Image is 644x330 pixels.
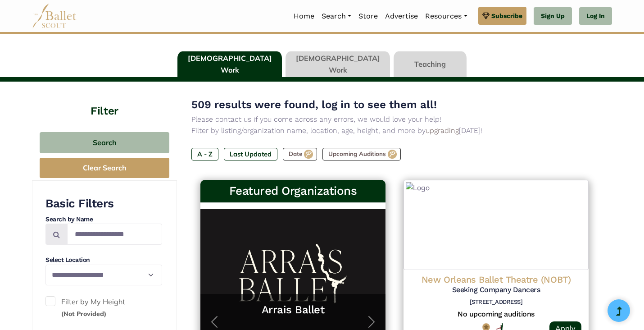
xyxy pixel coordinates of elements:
[191,148,218,160] label: A - Z
[411,285,581,295] h5: Seeking Company Dancers
[426,126,459,135] a: upgrading
[45,296,162,319] label: Filter by My Height
[290,7,318,26] a: Home
[579,7,612,25] a: Log In
[478,7,526,25] a: Subscribe
[208,183,378,199] h3: Featured Organizations
[422,7,471,26] a: Resources
[191,114,598,125] p: Please contact us if you come across any errors, we would love your help!
[411,274,581,285] h4: New Orleans Ballet Theatre (NOBT)
[491,11,522,21] span: Subscribe
[224,148,277,160] label: Last Updated
[322,148,401,160] label: Upcoming Auditions
[283,148,317,160] label: Date
[32,82,177,119] h4: Filter
[404,180,589,270] img: Logo
[191,125,598,137] p: Filter by listing/organization name, location, age, height, and more by [DATE]!
[45,215,162,224] h4: Search by Name
[318,7,355,26] a: Search
[411,310,581,319] h5: There may be more auditions, but they are not currently listed on the our site.
[355,7,381,26] a: Store
[411,298,581,306] h6: [STREET_ADDRESS]
[209,303,376,317] a: Arrais Ballet
[284,51,392,78] li: [DEMOGRAPHIC_DATA] Work
[176,51,284,78] li: [DEMOGRAPHIC_DATA] Work
[534,7,572,25] a: Sign Up
[61,310,106,318] small: (Not Provided)
[40,158,169,178] button: Clear Search
[381,7,422,26] a: Advertise
[482,11,490,21] img: gem.svg
[392,51,468,78] li: Teaching
[40,132,169,153] button: Search
[191,98,437,111] span: 509 results were found, log in to see them all!
[45,196,162,211] h3: Basic Filters
[67,224,162,245] input: Search by names...
[45,256,162,265] h4: Select Location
